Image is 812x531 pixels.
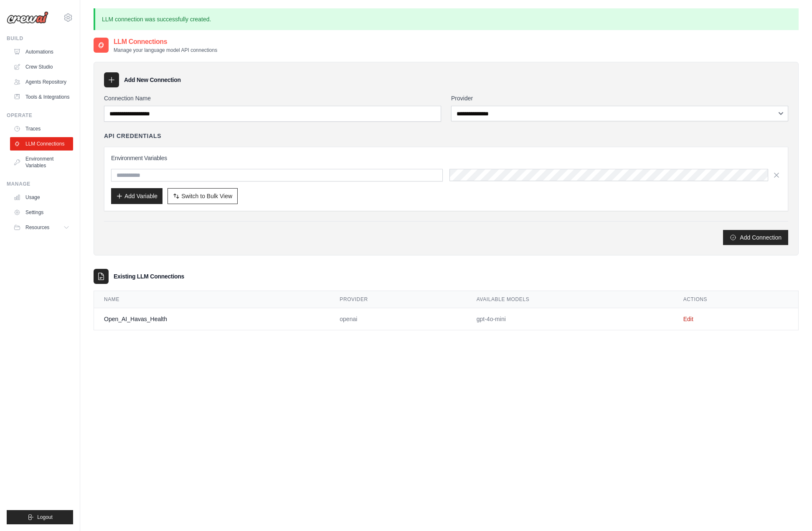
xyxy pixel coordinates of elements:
[94,308,330,330] td: Open_AI_Havas_Health
[167,188,238,204] button: Switch to Bulk View
[114,47,217,54] p: Manage your language model API connections
[10,137,73,151] a: LLM Connections
[104,132,161,140] h4: API Credentials
[94,291,330,308] th: Name
[10,75,73,89] a: Agents Repository
[10,90,73,104] a: Tools & Integrations
[10,45,73,59] a: Automations
[10,191,73,204] a: Usage
[7,510,73,524] button: Logout
[7,11,48,24] img: Logo
[10,60,73,74] a: Crew Studio
[10,152,73,172] a: Environment Variables
[723,230,788,245] button: Add Connection
[673,291,798,308] th: Actions
[10,206,73,219] a: Settings
[467,308,673,330] td: gpt-4o-mini
[330,308,466,330] td: openai
[7,35,73,42] div: Build
[111,154,781,162] h3: Environment Variables
[451,94,788,102] label: Provider
[104,94,441,102] label: Connection Name
[181,192,232,200] span: Switch to Bulk View
[114,272,184,281] h3: Existing LLM Connections
[10,122,73,135] a: Traces
[25,224,49,231] span: Resources
[330,291,466,308] th: Provider
[114,37,217,47] h2: LLM Connections
[111,188,162,204] button: Add Variable
[683,316,693,322] a: Edit
[10,221,73,234] button: Resources
[7,112,73,119] div: Operate
[94,8,799,30] p: LLM connection was successfully created.
[37,514,53,521] span: Logout
[7,181,73,187] div: Manage
[467,291,673,308] th: Available Models
[124,76,181,84] h3: Add New Connection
